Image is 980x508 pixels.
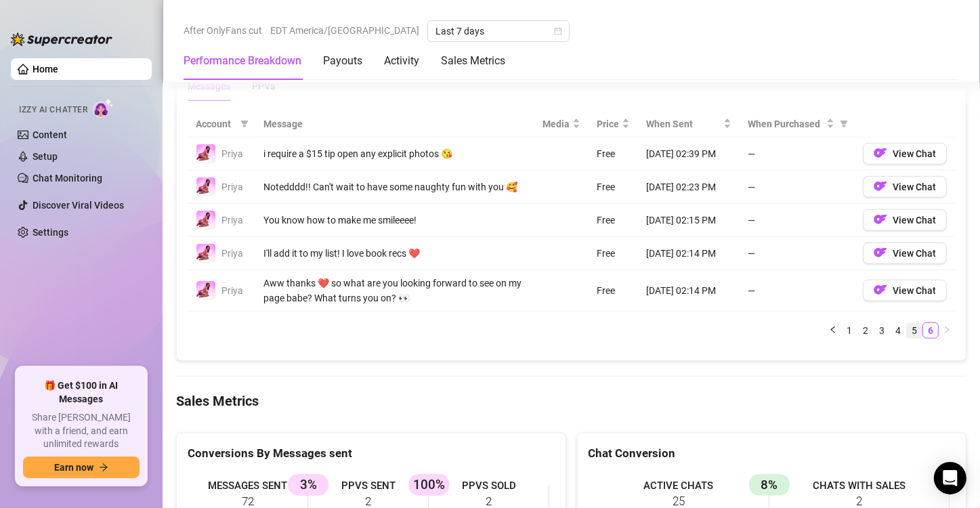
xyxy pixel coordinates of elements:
[589,237,638,270] td: Free
[54,462,93,473] span: Earn now
[589,444,956,463] div: Chat Conversion
[23,411,140,451] span: Share [PERSON_NAME] with a friend, and earn unlimited rewards
[542,117,570,131] span: Media
[863,280,947,301] button: OFView Chat
[93,98,114,118] img: AI Chatter
[740,171,855,204] td: —
[188,444,555,463] div: Conversions By Messages sent
[33,64,58,75] a: Home
[740,204,855,237] td: —
[184,53,301,69] div: Performance Breakdown
[99,463,108,472] span: arrow-right
[740,111,855,137] th: When Purchased
[934,462,966,494] div: Open Intercom Messenger
[435,21,561,41] span: Last 7 days
[943,326,951,334] span: right
[534,111,589,137] th: Media
[890,322,906,339] li: 4
[874,283,887,297] img: OF
[238,114,251,134] span: filter
[893,182,936,192] span: View Chat
[589,137,638,171] td: Free
[825,322,841,339] li: Previous Page
[240,120,249,128] span: filter
[863,242,947,264] button: OFView Chat
[441,53,505,69] div: Sales Metrics
[646,117,721,131] span: When Sent
[589,111,638,137] th: Price
[874,213,887,226] img: OF
[176,391,966,410] h4: Sales Metrics
[863,217,947,228] a: OFView Chat
[589,204,638,237] td: Free
[323,53,362,69] div: Payouts
[863,251,947,261] a: OFView Chat
[939,322,955,339] button: right
[874,246,887,259] img: OF
[638,111,740,137] th: When Sent
[740,137,855,171] td: —
[263,146,526,161] div: i require a $15 tip open any explicit photos 😘
[907,323,922,338] a: 5
[196,211,215,230] img: Priya
[255,111,534,137] th: Message
[863,143,947,165] button: OFView Chat
[893,285,936,296] span: View Chat
[638,270,740,312] td: [DATE] 02:14 PM
[829,326,837,334] span: left
[221,285,243,296] span: Priya
[840,120,848,128] span: filter
[589,270,638,312] td: Free
[891,323,906,338] a: 4
[893,248,936,259] span: View Chat
[858,323,873,338] a: 2
[874,322,890,339] li: 3
[923,323,938,338] a: 6
[842,323,857,338] a: 1
[837,114,851,134] span: filter
[863,209,947,231] button: OFView Chat
[874,179,887,193] img: OF
[638,204,740,237] td: [DATE] 02:15 PM
[863,184,947,195] a: OFView Chat
[11,33,112,46] img: logo-BBDzfeDw.svg
[263,246,526,261] div: I'll add it to my list! I love book recs ❤️
[874,146,887,160] img: OF
[33,227,68,238] a: Settings
[196,144,215,163] img: Priya
[638,171,740,204] td: [DATE] 02:23 PM
[19,104,87,117] span: Izzy AI Chatter
[748,117,824,131] span: When Purchased
[638,137,740,171] td: [DATE] 02:39 PM
[874,323,889,338] a: 3
[221,182,243,192] span: Priya
[825,322,841,339] button: left
[638,237,740,270] td: [DATE] 02:14 PM
[939,322,955,339] li: Next Page
[740,270,855,312] td: —
[863,288,947,299] a: OFView Chat
[554,27,562,35] span: calendar
[922,322,939,339] li: 6
[33,173,102,184] a: Chat Monitoring
[23,379,140,406] span: 🎁 Get $100 in AI Messages
[270,20,419,41] span: EDT America/[GEOGRAPHIC_DATA]
[184,20,262,41] span: After OnlyFans cut
[841,322,857,339] li: 1
[33,129,67,140] a: Content
[863,151,947,162] a: OFView Chat
[893,215,936,226] span: View Chat
[906,322,922,339] li: 5
[33,200,124,211] a: Discover Viral Videos
[23,457,140,478] button: Earn nowarrow-right
[263,213,526,228] div: You know how to make me smileeee!
[33,151,58,162] a: Setup
[196,117,235,131] span: Account
[384,53,419,69] div: Activity
[252,79,275,93] div: PPVs
[597,117,619,131] span: Price
[188,79,230,93] div: Messages
[263,179,526,194] div: Notedddd!! Can't wait to have some naughty fun with you 🥰
[196,281,215,300] img: Priya
[196,177,215,196] img: Priya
